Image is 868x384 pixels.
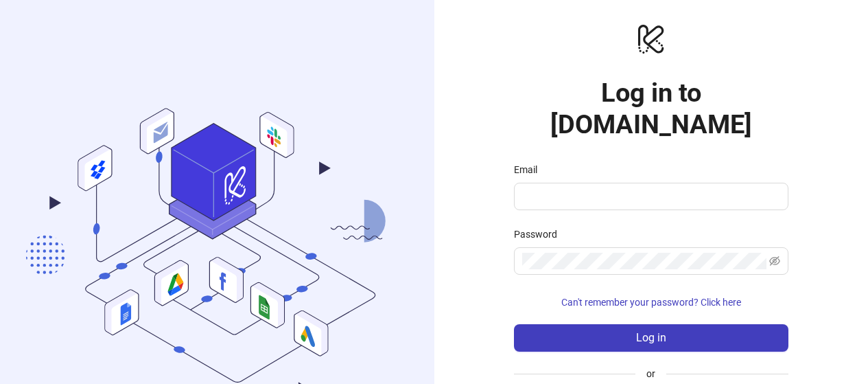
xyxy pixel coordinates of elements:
span: Can't remember your password? Click here [561,297,741,308]
label: Password [514,227,566,242]
span: or [635,366,666,381]
input: Password [522,253,766,269]
h1: Log in to [DOMAIN_NAME] [514,77,788,140]
span: eye-invisible [769,256,780,267]
button: Can't remember your password? Click here [514,291,788,313]
span: Log in [636,332,666,344]
a: Can't remember your password? Click here [514,297,788,308]
label: Email [514,162,546,177]
input: Email [522,188,777,205]
button: Log in [514,324,788,352]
